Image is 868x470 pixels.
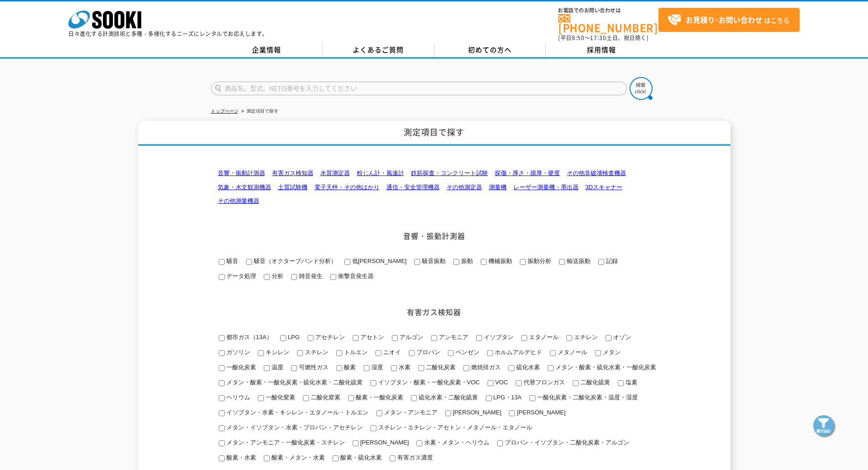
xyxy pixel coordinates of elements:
[359,439,409,446] span: [PERSON_NAME]
[303,349,329,356] span: スチレン
[572,34,585,42] span: 8:50
[225,454,256,461] span: 酸素・水素
[590,34,606,42] span: 17:30
[342,349,368,356] span: トルエン
[453,259,459,265] input: 振動
[411,170,488,176] a: 鉄筋探査・コンクリート試験
[225,379,363,386] span: メタン・酸素・一酸化炭素・硫化水素・二酸化硫黄
[469,364,501,371] span: 燃焼排ガス
[495,170,560,176] a: 探傷・厚さ・膜厚・硬度
[225,258,238,264] span: 騒音
[447,184,482,191] a: その他測定器
[225,424,363,431] span: メタン・イソブタン・水素・プロパン・アセチレン
[375,350,381,356] input: ニオイ
[138,121,730,146] h1: 測定項目で探す
[357,170,404,176] a: 粉じん計・風速計
[258,350,264,356] input: キシレン
[225,409,369,416] span: イソブタン・水素・キシレン・エタノール・トルエン
[218,184,271,191] a: 気象・水文観測機器
[630,77,652,100] img: btn_search.png
[270,364,283,371] span: 温度
[416,440,422,446] input: 水素・メタン・ヘリウム
[336,350,342,356] input: トルエン
[508,365,514,371] input: 硫化水素
[418,365,424,371] input: 二酸化炭素
[390,455,395,461] input: 有害ガス濃度
[211,307,657,317] h2: 有害ガス検知器
[314,184,380,191] a: 電子天秤・その他はかり
[558,14,658,33] a: [PHONE_NUMBER]
[392,335,398,341] input: アルゴン
[376,424,532,431] span: スチレン・エチレン・アセトン・メタノール・エタノール
[414,259,420,265] input: 騒音振動
[526,258,551,264] span: 振動分析
[521,335,527,341] input: エタノール
[264,349,289,356] span: キシレン
[211,43,323,57] a: 企業情報
[218,197,259,204] a: その他測量機器
[481,259,487,265] input: 機械振動
[364,365,370,371] input: 湿度
[211,82,627,95] input: 商品名、型式、NETIS番号を入力してください
[330,274,336,280] input: 衝撃音発生器
[252,258,337,264] span: 騒音（オクターブバンド分析）
[297,273,323,279] span: 雑音発生
[546,43,657,57] a: 採用情報
[398,334,423,341] span: アルゴン
[211,108,238,114] a: トップページ
[522,379,565,386] span: 代替フロンガス
[503,439,629,446] span: プロパン・イソブタン・二酸化炭素・アルゴン
[336,365,342,371] input: 酸素
[558,8,658,13] span: お電話でのお問い合わせは
[598,259,604,265] input: 記録
[489,184,507,191] a: 測量機
[420,258,446,264] span: 騒音振動
[270,273,283,279] span: 分析
[487,350,493,356] input: ホルムアルデヒド
[272,170,313,176] a: 有害ガス検知器
[219,455,225,461] input: 酸素・水素
[565,258,591,264] span: 輸送振動
[572,334,598,341] span: エチレン
[339,454,382,461] span: 酸素・硫化水素
[451,409,502,416] span: [PERSON_NAME]
[624,379,637,386] span: 塩素
[417,394,478,401] span: 硫化水素・二酸化硫黄
[333,455,339,461] input: 酸素・硫化水素
[219,259,225,265] input: 騒音
[240,107,278,116] li: 測定項目で探す
[278,184,308,191] a: 土質試験機
[297,364,329,371] span: 可燃性ガス
[264,365,270,371] input: 温度
[520,259,526,265] input: 振動分析
[323,43,434,57] a: よくあるご質問
[264,455,270,461] input: 酸素・メタン・水素
[437,334,468,341] span: アンモニア
[514,364,540,371] span: 硫化水素
[535,394,638,401] span: 一酸化炭素・二酸化炭素・温度・湿度
[225,334,272,341] span: 都市ガス（13A）
[448,350,454,356] input: ベンゼン
[320,170,350,176] a: 水質測定器
[382,409,437,416] span: メタン・アンモニア
[219,335,225,341] input: 都市ガス（13A）
[487,258,512,264] span: 機械振動
[515,409,565,416] span: [PERSON_NAME]
[211,231,657,241] h2: 音響・振動計測器
[353,440,359,446] input: [PERSON_NAME]
[264,394,295,401] span: 一酸化窒素
[604,258,618,264] span: 記録
[509,410,515,416] input: [PERSON_NAME]
[348,395,354,401] input: 酸素・一酸化炭素
[353,335,359,341] input: アセトン
[350,258,407,264] span: 低[PERSON_NAME]
[463,365,469,371] input: 燃焼排ガス
[548,365,554,371] input: メタン・酸素・硫化水素・一酸化炭素
[381,349,401,356] span: ニオイ
[225,364,256,371] span: 一酸化炭素
[313,334,345,341] span: アセチレン
[415,349,440,356] span: プロパン
[376,410,382,416] input: メタン・アンモニア
[595,350,601,356] input: メタン
[225,394,250,401] span: ヘリウム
